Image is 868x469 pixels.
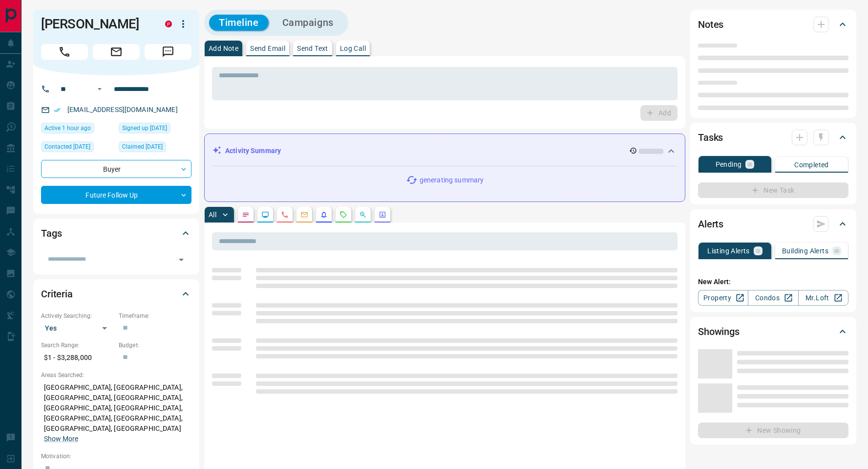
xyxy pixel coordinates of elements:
div: property.ca [165,21,172,27]
div: Tasks [698,126,848,149]
div: Criteria [41,282,191,306]
p: Pending [716,161,742,168]
div: Buyer [41,160,191,178]
span: Contacted [DATE] [44,142,90,152]
h2: Tasks [698,130,723,145]
p: Budget: [119,341,191,350]
div: Activity Summary [212,142,677,160]
p: $1 - $3,288,000 [41,350,114,366]
h2: Criteria [41,286,73,302]
div: Tags [41,222,191,245]
p: Actively Searching: [41,312,114,320]
svg: Listing Alerts [320,211,328,219]
div: Wed Sep 10 2025 [41,141,114,155]
svg: Requests [339,211,347,219]
svg: Opportunities [359,211,367,219]
button: Show More [44,434,78,444]
p: generating summary [420,175,484,185]
div: Notes [698,13,848,36]
span: Message [145,44,191,60]
div: Sun Jul 27 2025 [119,141,191,155]
button: Open [174,253,188,267]
p: Send Email [250,45,285,52]
a: Mr.Loft [798,290,848,306]
p: Activity Summary [225,146,281,156]
span: Signed up [DATE] [122,123,167,133]
button: Open [94,83,106,95]
svg: Notes [242,211,250,219]
div: Alerts [698,212,848,236]
h2: Showings [698,324,740,339]
p: [GEOGRAPHIC_DATA], [GEOGRAPHIC_DATA], [GEOGRAPHIC_DATA], [GEOGRAPHIC_DATA], [GEOGRAPHIC_DATA], [G... [41,380,191,447]
svg: Emails [300,211,308,219]
svg: Email Verified [54,107,61,113]
h1: [PERSON_NAME] [41,16,150,32]
button: Campaigns [273,15,343,31]
span: Claimed [DATE] [122,142,163,152]
p: Log Call [340,45,366,52]
p: Building Alerts [782,247,828,254]
p: Motivation: [41,452,191,461]
h2: Alerts [698,216,723,232]
p: Search Range: [41,341,114,350]
span: Call [41,44,88,60]
svg: Calls [281,211,289,219]
h2: Tags [41,225,62,241]
a: Condos [748,290,798,306]
span: Email [93,44,140,60]
p: Add Note [209,45,238,52]
div: Future Follow Up [41,186,191,204]
div: Yes [41,320,114,336]
p: Completed [794,161,829,168]
p: New Alert: [698,277,848,287]
div: Sat Sep 13 2025 [41,123,114,136]
h2: Notes [698,17,723,32]
p: Listing Alerts [707,247,750,254]
a: Property [698,290,748,306]
a: [EMAIL_ADDRESS][DOMAIN_NAME] [67,106,178,113]
svg: Agent Actions [379,211,386,219]
div: Showings [698,320,848,343]
p: Timeframe: [119,312,191,320]
button: Timeline [209,15,269,31]
svg: Lead Browsing Activity [261,211,269,219]
p: Send Text [297,45,328,52]
span: Active 1 hour ago [44,123,91,133]
p: Areas Searched: [41,371,191,380]
p: All [209,211,216,218]
div: Sat Jul 26 2025 [119,123,191,136]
